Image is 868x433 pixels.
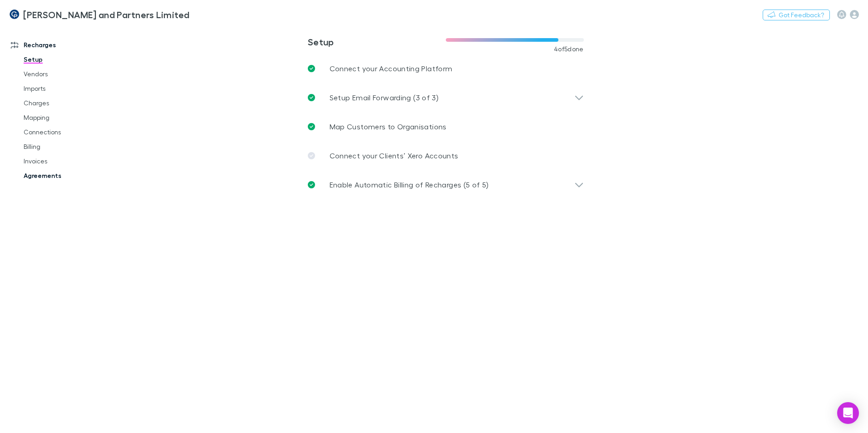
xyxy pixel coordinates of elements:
[301,141,591,170] a: Connect your Clients’ Xero Accounts
[2,38,123,52] a: Recharges
[554,45,584,53] span: 4 of 5 done
[15,52,123,67] a: Setup
[308,36,446,47] h3: Setup
[330,150,459,161] p: Connect your Clients’ Xero Accounts
[15,96,123,110] a: Charges
[330,63,453,74] p: Connect your Accounting Platform
[23,9,190,20] h3: [PERSON_NAME] and Partners Limited
[15,110,123,125] a: Mapping
[301,54,591,83] a: Connect your Accounting Platform
[15,168,123,183] a: Agreements
[9,9,20,20] img: Coates and Partners Limited's Logo
[330,92,439,103] p: Setup Email Forwarding (3 of 3)
[301,112,591,141] a: Map Customers to Organisations
[15,154,123,168] a: Invoices
[15,125,123,139] a: Connections
[301,170,591,199] div: Enable Automatic Billing of Recharges (5 of 5)
[4,4,195,25] a: [PERSON_NAME] and Partners Limited
[15,81,123,96] a: Imports
[763,10,830,20] button: Got Feedback?
[15,139,123,154] a: Billing
[330,179,489,190] p: Enable Automatic Billing of Recharges (5 of 5)
[330,121,447,132] p: Map Customers to Organisations
[301,83,591,112] div: Setup Email Forwarding (3 of 3)
[15,67,123,81] a: Vendors
[837,402,859,424] div: Open Intercom Messenger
